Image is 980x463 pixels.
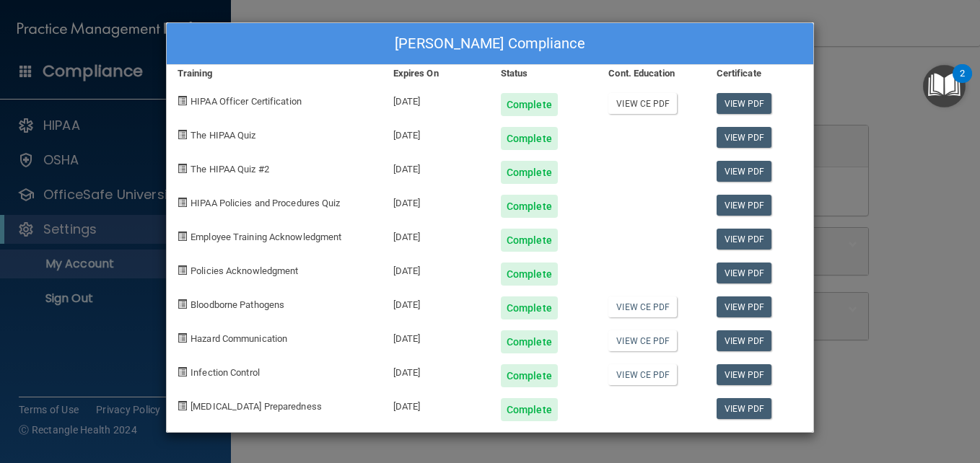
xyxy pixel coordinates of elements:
[191,333,287,344] span: Hazard Communication
[382,319,490,353] div: [DATE]
[717,195,772,216] a: View PDF
[717,364,772,385] a: View PDF
[706,65,813,82] div: Certificate
[717,93,772,114] a: View PDF
[382,353,490,387] div: [DATE]
[608,330,677,351] a: View CE PDF
[960,74,965,92] div: 2
[501,195,558,218] div: Complete
[191,96,302,107] span: HIPAA Officer Certification
[501,229,558,252] div: Complete
[191,265,298,276] span: Policies Acknowledgment
[608,93,677,114] a: View CE PDF
[608,364,677,385] a: View CE PDF
[501,263,558,286] div: Complete
[501,161,558,184] div: Complete
[191,401,322,412] span: [MEDICAL_DATA] Preparedness
[191,299,284,310] span: Bloodborne Pathogens
[717,127,772,148] a: View PDF
[717,161,772,182] a: View PDF
[382,252,490,286] div: [DATE]
[717,296,772,317] a: View PDF
[382,184,490,218] div: [DATE]
[167,65,382,82] div: Training
[717,330,772,351] a: View PDF
[382,286,490,319] div: [DATE]
[382,82,490,116] div: [DATE]
[167,23,813,65] div: [PERSON_NAME] Compliance
[191,367,260,378] span: Infection Control
[501,364,558,387] div: Complete
[191,130,255,141] span: The HIPAA Quiz
[501,127,558,150] div: Complete
[382,150,490,184] div: [DATE]
[608,296,677,317] a: View CE PDF
[501,330,558,353] div: Complete
[501,296,558,319] div: Complete
[598,65,705,82] div: Cont. Education
[382,116,490,150] div: [DATE]
[923,65,966,107] button: Open Resource Center, 2 new notifications
[191,164,269,175] span: The HIPAA Quiz #2
[382,65,490,82] div: Expires On
[717,229,772,250] a: View PDF
[717,263,772,283] a: View PDF
[501,93,558,116] div: Complete
[382,218,490,252] div: [DATE]
[382,387,490,421] div: [DATE]
[191,198,340,208] span: HIPAA Policies and Procedures Quiz
[490,65,598,82] div: Status
[191,231,341,242] span: Employee Training Acknowledgment
[501,398,558,421] div: Complete
[717,398,772,419] a: View PDF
